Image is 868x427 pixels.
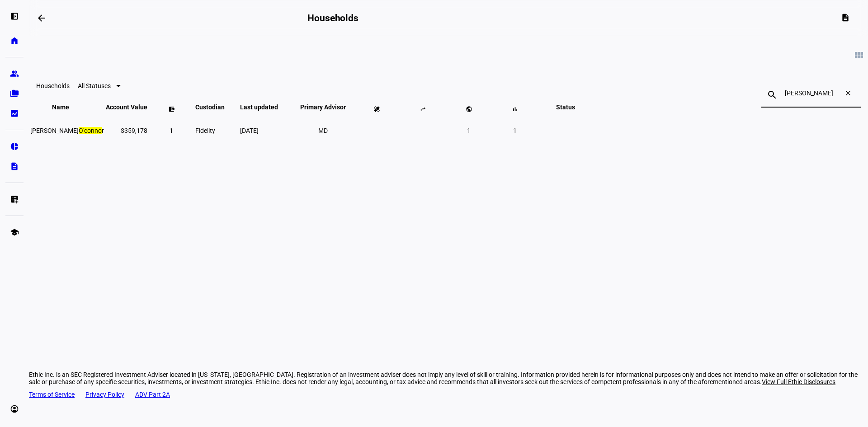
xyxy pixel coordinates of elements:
[839,89,861,100] mat-icon: close
[240,127,259,134] span: [DATE]
[549,103,582,111] span: Status
[5,104,24,122] a: bid_landscape
[79,127,102,134] mark: O'conno
[467,127,471,134] span: 1
[29,371,868,385] div: Ethic Inc. is an SEC Registered Investment Adviser located in [US_STATE], [GEOGRAPHIC_DATA]. Regi...
[170,127,173,134] span: 1
[307,13,359,23] h2: Households
[36,13,47,23] mat-icon: arrow_backwards
[10,142,19,151] eth-mat-symbol: pie_chart
[5,157,24,175] a: description
[761,89,783,100] mat-icon: search
[30,127,104,134] span: Christopher <mark>O'conno</mark>r
[5,84,24,103] a: folder_copy
[10,36,19,45] eth-mat-symbol: home
[240,103,292,111] span: Last updated
[36,82,70,89] eth-data-table-title: Households
[5,32,24,50] a: home
[854,50,864,61] mat-icon: view_module
[85,391,124,398] a: Privacy Policy
[762,378,835,385] span: View Full Ethic Disclosures
[10,195,19,204] eth-mat-symbol: list_alt_add
[10,162,19,171] eth-mat-symbol: description
[10,89,19,98] eth-mat-symbol: folder_copy
[785,89,837,97] input: Search
[52,103,83,111] span: Name
[293,103,353,111] span: Primary Advisor
[105,114,148,147] td: $359,178
[10,228,19,237] eth-mat-symbol: school
[10,404,19,413] eth-mat-symbol: account_circle
[315,122,331,139] li: MD
[10,12,19,21] eth-mat-symbol: left_panel_open
[106,103,147,111] span: Account Value
[5,137,24,155] a: pie_chart
[78,82,111,89] span: All Statuses
[10,69,19,78] eth-mat-symbol: group
[135,391,170,398] a: ADV Part 2A
[195,127,215,134] span: Fidelity
[513,127,517,134] span: 1
[10,109,19,118] eth-mat-symbol: bid_landscape
[5,65,24,83] a: group
[195,103,238,111] span: Custodian
[841,13,850,22] mat-icon: description
[29,391,75,398] a: Terms of Service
